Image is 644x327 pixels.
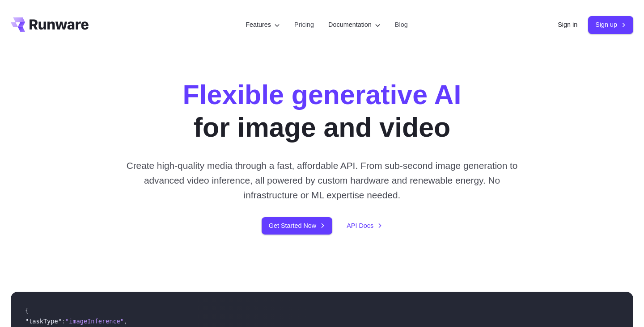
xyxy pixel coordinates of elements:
[558,20,577,30] a: Sign in
[25,307,29,314] span: {
[294,20,314,30] a: Pricing
[588,16,633,34] a: Sign up
[183,79,462,144] h1: for image and video
[62,318,65,325] span: :
[183,80,462,110] strong: Flexible generative AI
[11,17,89,32] a: Go to /
[328,20,381,30] label: Documentation
[262,217,332,235] a: Get Started Now
[123,158,521,203] p: Create high-quality media through a fast, affordable API. From sub-second image generation to adv...
[347,221,382,231] a: API Docs
[246,20,280,30] label: Features
[65,318,124,325] span: "imageInference"
[124,318,127,325] span: ,
[25,318,62,325] span: "taskType"
[395,20,408,30] a: Blog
